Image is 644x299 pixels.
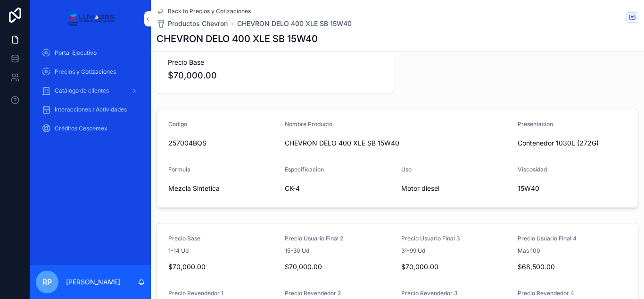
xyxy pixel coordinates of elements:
[518,166,547,173] span: Viscosidad
[55,49,97,56] font: Portal Ejecutivo
[42,277,52,287] font: RP
[55,125,107,132] font: Créditos Cescemex
[401,247,425,255] span: 31-99 Ud
[168,69,382,82] span: $70,000.00
[168,58,382,67] span: Precio Base
[285,138,510,148] span: CHEVRON DELO 400 XLE SB 15W40
[285,235,343,242] span: Precio Usuario Final 2
[157,32,318,45] h1: CHEVRON DELO 400 XLE SB 15W40
[168,262,277,272] span: $70,000.00
[285,120,332,128] span: Nombre Producto
[36,44,145,61] a: Portal Ejecutivo
[55,87,109,94] font: Catálogo de clientes
[518,138,599,148] span: Contenedor 1030L (272G)
[168,290,223,297] span: Precio Revendedor 1
[55,106,127,113] font: Interacciones / Actividades
[237,19,352,28] a: CHEVRON DELO 400 XLE SB 15W40
[168,8,251,15] span: Back to Precios y Cotizaciones
[518,290,574,297] span: Precio Revendedor 4
[168,235,200,242] span: Precio Base
[285,290,341,297] span: Precio Revendedor 2
[285,247,309,255] span: 15-30 Ud
[157,8,251,15] a: Back to Precios y Cotizaciones
[285,184,394,193] span: CK-4
[401,290,458,297] span: Precio Revendedor 3
[401,166,412,173] span: Uso
[66,278,120,286] font: [PERSON_NAME]
[36,120,145,137] a: Créditos Cescemex
[518,120,553,128] span: Presentacion
[55,68,116,75] font: Precios y Cotizaciones
[518,262,627,272] span: $68,500.00
[285,262,394,272] span: $70,000.00
[36,101,145,118] a: Interacciones / Actividades
[157,19,228,28] a: Productos Chevron
[168,19,228,28] span: Productos Chevron
[168,138,277,148] span: 257004BQS
[285,166,324,173] span: Especificacion
[401,184,510,193] span: Motor diesel
[36,82,145,99] a: Catálogo de clientes
[168,184,277,193] span: Mezcla Sintetica
[518,184,627,193] span: 15W40
[66,11,114,26] img: Logotipo de la aplicación
[168,247,189,255] span: 1-14 Ud
[168,166,190,173] span: Formula
[518,247,540,255] span: Mas 100
[30,38,151,149] div: contenido desplazable
[168,120,187,128] span: Codigo
[518,235,577,242] span: Precio Usuario Final 4
[36,63,145,80] a: Precios y Cotizaciones
[401,262,510,272] span: $70,000.00
[401,235,460,242] span: Precio Usuario Final 3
